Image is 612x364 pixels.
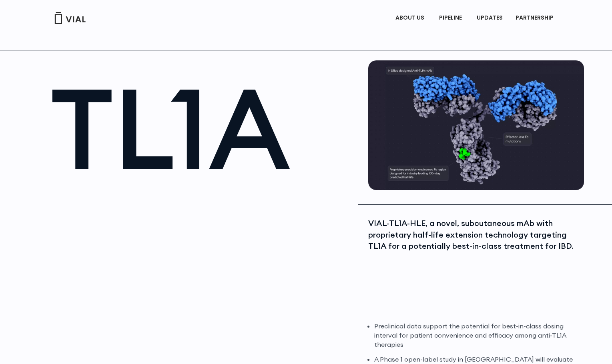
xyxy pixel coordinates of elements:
img: TL1A antibody diagram. [368,60,584,190]
a: UPDATES [470,11,509,25]
a: PIPELINEMenu Toggle [433,11,470,25]
a: PARTNERSHIPMenu Toggle [509,11,562,25]
div: VIAL-TL1A-HLE, a novel, subcutaneous mAb with proprietary half-life extension technology targetin... [368,218,582,252]
h1: TL1A [50,72,350,184]
li: Preclinical data support the potential for best-in-class dosing interval for patient convenience ... [374,322,582,349]
img: Vial Logo [54,12,86,24]
a: ABOUT USMenu Toggle [389,11,432,25]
